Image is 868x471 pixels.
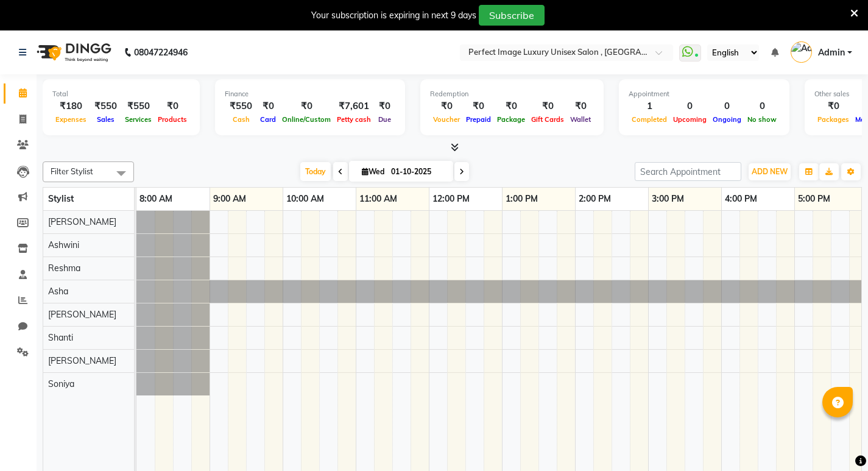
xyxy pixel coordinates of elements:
span: Stylist [48,193,74,204]
span: Package [494,115,528,124]
span: [PERSON_NAME] [48,355,116,366]
div: Your subscription is expiring in next 9 days [311,9,476,22]
span: Services [122,115,155,124]
div: 1 [629,99,670,113]
span: [PERSON_NAME] [48,309,116,320]
div: ₹0 [494,99,528,113]
a: 1:00 PM [503,190,541,208]
div: ₹550 [90,99,122,113]
a: 4:00 PM [722,190,760,208]
b: 08047224946 [134,35,188,69]
a: 11:00 AM [356,190,400,208]
span: Upcoming [670,115,710,124]
span: Wallet [567,115,594,124]
a: 8:00 AM [136,190,175,208]
span: Gift Cards [528,115,567,124]
span: Soniya [48,378,74,389]
span: Reshma [48,263,80,274]
a: 12:00 PM [429,190,473,208]
span: Today [300,162,331,181]
span: Prepaid [463,115,494,124]
div: 0 [710,99,744,113]
div: ₹0 [814,99,852,113]
span: Completed [629,115,670,124]
span: Petty cash [334,115,374,124]
img: logo [31,35,115,69]
a: 5:00 PM [795,190,833,208]
div: Redemption [430,89,594,99]
span: Admin [818,46,845,59]
div: ₹0 [257,99,279,113]
div: ₹0 [155,99,190,113]
span: Expenses [52,115,90,124]
button: Subscribe [479,5,545,26]
input: Search Appointment [635,162,741,181]
div: Appointment [629,89,780,99]
div: ₹0 [567,99,594,113]
span: ADD NEW [752,167,788,176]
div: ₹0 [528,99,567,113]
iframe: chat widget [817,422,856,459]
span: No show [744,115,780,124]
a: 3:00 PM [649,190,687,208]
span: [PERSON_NAME] [48,216,116,227]
span: Ongoing [710,115,744,124]
div: ₹0 [463,99,494,113]
div: Finance [225,89,395,99]
span: Products [155,115,190,124]
div: 0 [670,99,710,113]
span: Due [375,115,394,124]
a: 9:00 AM [210,190,249,208]
span: Asha [48,286,68,297]
input: 2025-10-01 [387,163,448,181]
div: ₹550 [122,99,155,113]
span: Ashwini [48,239,79,250]
div: ₹7,601 [334,99,374,113]
button: ADD NEW [749,163,791,180]
a: 2:00 PM [576,190,614,208]
span: Filter Stylist [51,166,93,176]
div: ₹180 [52,99,90,113]
div: ₹0 [430,99,463,113]
span: Cash [230,115,253,124]
img: Admin [791,41,812,63]
div: ₹0 [374,99,395,113]
span: Voucher [430,115,463,124]
span: Sales [94,115,118,124]
div: 0 [744,99,780,113]
div: Total [52,89,190,99]
span: Wed [359,167,387,176]
div: ₹550 [225,99,257,113]
a: 10:00 AM [283,190,327,208]
span: Shanti [48,332,73,343]
span: Card [257,115,279,124]
div: ₹0 [279,99,334,113]
span: Packages [814,115,852,124]
span: Online/Custom [279,115,334,124]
